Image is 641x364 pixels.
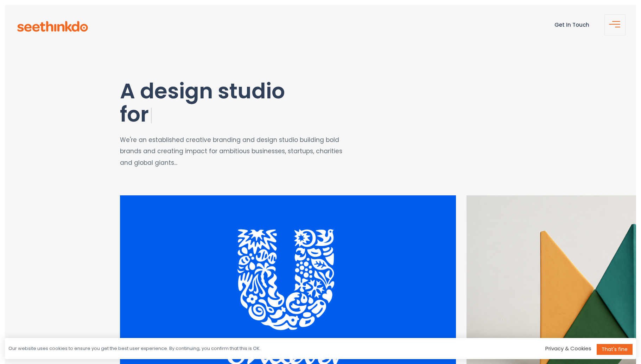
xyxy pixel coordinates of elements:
a: That's fine [597,344,633,355]
a: Get In Touch [554,21,589,28]
p: We're an established creative branding and design studio building bold brands and creating impact... [120,134,350,168]
a: Privacy & Cookies [545,345,591,352]
h1: A design studio for [120,79,384,127]
img: see-think-do-logo.png [17,21,88,32]
div: Our website uses cookies to ensure you get the best user experience. By continuing, you confirm t... [8,345,261,352]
